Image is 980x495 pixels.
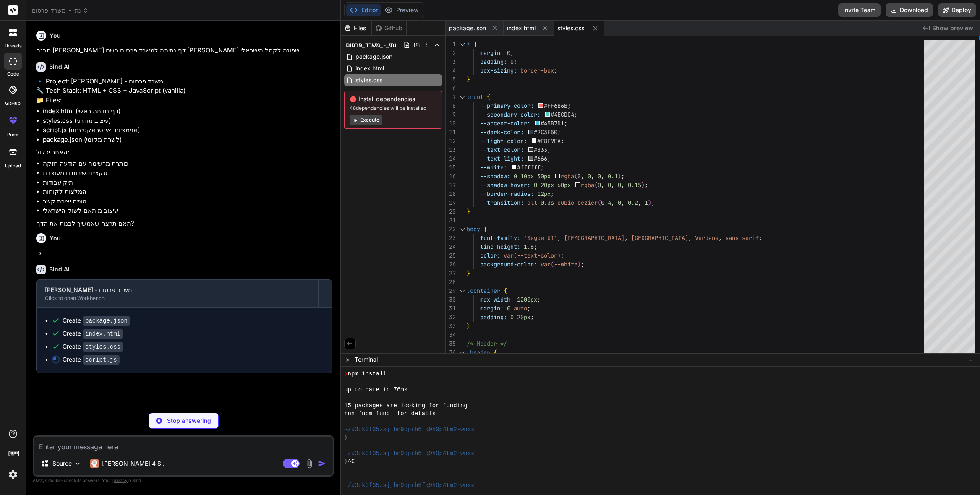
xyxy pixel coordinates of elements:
[537,172,551,180] span: 30px
[446,128,456,137] div: 11
[5,100,21,107] label: GitHub
[547,146,551,154] span: ;
[517,313,531,321] span: 20px
[645,181,648,189] span: ;
[381,4,422,16] button: Preview
[52,459,72,468] p: Source
[467,287,500,294] span: .container
[446,234,456,242] div: 23
[112,478,128,483] span: privacy
[446,154,456,163] div: 14
[621,172,625,180] span: ;
[507,24,536,32] span: index.html
[36,46,332,55] p: תבנה [PERSON_NAME] דף נחיתה למשרד פרסום בשם [PERSON_NAME] שפונה לקהל הישראלי
[32,6,89,15] span: נתי_-_משרד_פרסום
[510,49,514,57] span: ;
[83,316,130,326] code: package.json
[537,296,541,303] span: ;
[344,458,348,466] span: ❯
[467,322,470,330] span: }
[480,67,517,74] span: box-sizing:
[446,348,456,357] div: 36
[510,58,514,65] span: 0
[520,172,534,180] span: 10px
[102,459,165,468] p: [PERSON_NAME] 4 S..
[594,181,598,189] span: (
[467,208,470,215] span: }
[561,137,564,145] span: ;
[446,216,456,225] div: 21
[510,313,514,321] span: 0
[457,93,468,102] div: Click to collapse the range.
[537,137,561,145] span: #F8F9FA
[517,296,537,303] span: 1200px
[346,4,381,16] button: Editor
[551,190,554,198] span: ;
[467,340,507,347] span: /* Header */
[43,159,332,169] li: כותרת מרשימה עם הודעה חזקה
[350,105,436,112] span: 48 dependencies will be installed
[719,234,722,242] span: ,
[446,304,456,313] div: 31
[645,199,648,206] span: 1
[446,93,456,102] div: 7
[43,116,332,126] li: styles.css (עיצוב מודרני)
[514,58,517,65] span: ;
[534,155,547,162] span: #666
[355,355,378,364] span: Terminal
[541,181,554,189] span: 20px
[480,164,507,171] span: --white:
[480,243,520,250] span: line-height:
[446,137,456,146] div: 12
[520,67,554,74] span: border-box
[480,111,541,118] span: --secondary-color:
[759,234,762,242] span: ;
[63,329,123,338] div: Create
[480,199,524,206] span: --transition:
[355,52,393,62] span: package.json
[446,295,456,304] div: 30
[480,172,510,180] span: --shadow:
[527,305,531,312] span: ;
[6,467,20,482] img: settings
[969,355,973,364] span: −
[561,252,564,259] span: ;
[344,370,348,378] span: ❯
[564,234,625,242] span: [DEMOGRAPHIC_DATA]
[608,181,611,189] span: 0
[531,313,534,321] span: ;
[554,67,557,74] span: ;
[446,260,456,269] div: 26
[480,261,537,268] span: background-color:
[7,131,18,138] label: prem
[83,342,123,352] code: styles.css
[938,3,976,17] button: Deploy
[346,41,397,49] span: נתי_-_משרד_פרסום
[446,198,456,207] div: 19
[557,234,561,242] span: ,
[344,386,408,394] span: up to date in 76ms
[446,49,456,57] div: 2
[480,120,531,127] span: --accent-color:
[43,178,332,188] li: תיק עבודות
[446,163,456,172] div: 15
[601,199,611,206] span: 0.4
[467,349,490,356] span: .header
[446,207,456,216] div: 20
[557,181,571,189] span: 60px
[480,102,534,109] span: --primary-color:
[578,261,581,268] span: )
[344,450,474,458] span: ~/u3uk0f35zsjjbn9cprh6fq9h0p4tm2-wnxx
[480,190,534,198] span: --border-radius:
[473,40,477,48] span: {
[348,458,355,466] span: ^C
[561,172,574,180] span: rgba
[480,137,527,145] span: --light-color:
[541,120,564,127] span: #45B7D1
[341,24,371,32] div: Files
[524,234,557,242] span: 'Segoe UI'
[480,146,524,154] span: --text-color:
[63,355,120,364] div: Create
[541,261,551,268] span: var
[446,190,456,198] div: 18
